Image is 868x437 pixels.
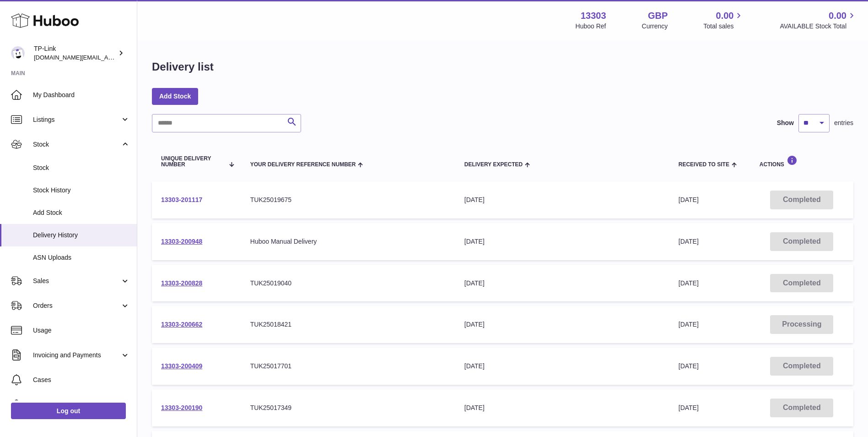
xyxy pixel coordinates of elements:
[33,91,130,99] span: My Dashboard
[679,321,699,328] span: [DATE]
[464,279,660,288] div: [DATE]
[161,321,202,328] a: 13303-200662
[250,404,446,412] div: TUK25017349
[780,10,857,31] a: 0.00 AVAILABLE Stock Total
[250,362,446,371] div: TUK25017701
[33,115,120,124] span: Listings
[679,404,699,411] span: [DATE]
[679,196,699,203] span: [DATE]
[648,10,668,22] strong: GBP
[679,162,729,168] span: Received to Site
[34,44,116,62] div: TP-Link
[33,231,130,240] span: Delivery History
[250,320,446,329] div: TUK25018421
[33,376,130,384] span: Cases
[679,238,699,245] span: [DATE]
[161,238,202,245] a: 13303-200948
[834,119,853,127] span: entries
[152,60,214,74] h1: Delivery list
[250,237,446,246] div: Huboo Manual Delivery
[464,404,660,412] div: [DATE]
[679,362,699,370] span: [DATE]
[250,279,446,288] div: TUK25019040
[777,119,794,127] label: Show
[679,279,699,287] span: [DATE]
[760,155,844,168] div: Actions
[161,362,202,370] a: 13303-200409
[780,22,857,31] span: AVAILABLE Stock Total
[33,186,130,195] span: Stock History
[33,326,130,335] span: Usage
[33,301,120,310] span: Orders
[581,10,606,22] strong: 13303
[250,162,356,168] span: Your Delivery Reference Number
[33,164,130,172] span: Stock
[33,351,120,360] span: Invoicing and Payments
[152,88,198,104] a: Add Stock
[33,208,130,217] span: Add Stock
[642,22,668,31] div: Currency
[464,162,523,168] span: Delivery Expected
[250,196,446,204] div: TUK25019675
[576,22,606,31] div: Huboo Ref
[11,403,126,419] a: Log out
[464,196,660,204] div: [DATE]
[33,277,120,285] span: Sales
[829,10,846,22] span: 0.00
[34,54,182,61] span: [DOMAIN_NAME][EMAIL_ADDRESS][DOMAIN_NAME]
[703,10,744,31] a: 0.00 Total sales
[161,156,224,168] span: Unique Delivery Number
[464,362,660,371] div: [DATE]
[716,10,734,22] span: 0.00
[161,279,202,287] a: 13303-200828
[464,320,660,329] div: [DATE]
[33,253,130,262] span: ASN Uploads
[11,46,25,60] img: siyu.wang@tp-link.com
[703,22,744,31] span: Total sales
[33,140,120,149] span: Stock
[161,196,202,203] a: 13303-201117
[464,237,660,246] div: [DATE]
[161,404,202,411] a: 13303-200190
